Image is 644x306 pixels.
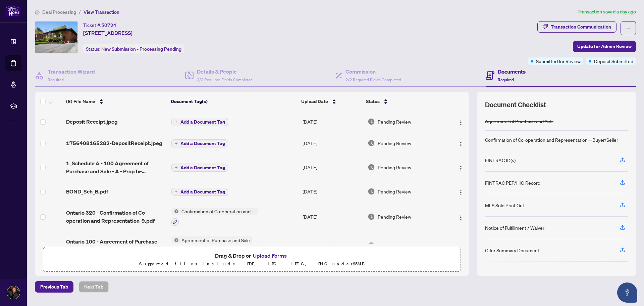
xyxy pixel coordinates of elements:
[300,132,365,154] td: [DATE]
[171,208,258,226] button: Status IconConfirmation of Co-operation and Representation—Buyer/Seller
[66,159,166,175] span: 1_Schedule A - 100 Agreement of Purchase and Sale - A - PropTx-[PERSON_NAME].pdf
[66,237,166,254] span: Ontario 100 - Agreement of Purchase and Sale - Residential-11.pdf
[171,188,228,196] button: Add a Document Tag
[171,164,228,172] button: Add a Document Tag
[300,111,365,132] td: [DATE]
[171,118,228,126] button: Add a Document Tag
[171,208,179,215] img: Status Icon
[101,46,181,52] span: New Submission - Processing Pending
[485,224,544,231] div: Notice of Fulfillment / Waiver
[48,68,95,76] h4: Transaction Wizard
[378,242,411,249] span: Pending Review
[485,136,618,143] div: Confirmation of Co-operation and Representation—Buyer/Seller
[171,236,253,255] button: Status IconAgreement of Purchase and Sale
[455,162,466,173] button: Logo
[66,118,118,126] span: Deposit Receipt.jpeg
[42,9,76,15] span: Deal Processing
[594,57,633,65] span: Deposit Submitted
[485,100,546,110] span: Document Checklist
[551,21,611,32] div: Transaction Communication
[174,190,178,193] span: plus
[47,260,457,268] p: Supported files include .PDF, .JPG, .JPEG, .PNG under 25 MB
[378,139,411,147] span: Pending Review
[455,138,466,148] button: Logo
[180,120,225,124] span: Add a Document Tag
[171,187,228,196] button: Add a Document Tag
[300,231,365,260] td: [DATE]
[485,202,524,209] div: MLS Sold Print Out
[485,118,553,125] div: Agreement of Purchase and Sale
[498,68,526,76] h4: Documents
[363,92,444,111] th: Status
[300,202,365,231] td: [DATE]
[458,120,464,125] img: Logo
[485,157,516,164] div: FINTRAC ID(s)
[455,240,466,251] button: Logo
[83,21,116,29] div: Ticket #:
[485,247,539,254] div: Offer Summary Document
[455,186,466,197] button: Logo
[536,57,581,65] span: Submitted for Review
[171,236,179,244] img: Status Icon
[378,118,411,125] span: Pending Review
[498,77,514,82] span: Required
[7,286,20,299] img: Profile Icon
[368,164,375,171] img: Document Status
[458,190,464,195] img: Logo
[458,166,464,171] img: Logo
[578,8,636,16] article: Transaction saved a day ago
[179,208,258,215] span: Confirmation of Co-operation and Representation—Buyer/Seller
[458,141,464,147] img: Logo
[66,139,162,147] span: 1756408165282-DepositReceipt.jpeg
[40,281,68,292] span: Previous Tab
[455,211,466,222] button: Logo
[66,98,95,105] span: (6) File Name
[299,92,363,111] th: Upload Date
[300,181,365,202] td: [DATE]
[174,166,178,169] span: plus
[79,8,81,16] li: /
[345,77,401,82] span: 2/2 Required Fields Completed
[368,242,375,249] img: Document Status
[66,187,108,195] span: BOND_Sch_B.pdf
[485,179,540,186] div: FINTRAC PEP/HIO Record
[378,164,411,171] span: Pending Review
[300,154,365,181] td: [DATE]
[368,139,375,147] img: Document Status
[577,41,632,52] span: Update for Admin Review
[626,26,631,31] span: ellipsis
[43,247,461,272] span: Drag & Drop orUpload FormsSupported files include .PDF, .JPG, .JPEG, .PNG under25MB
[368,213,375,220] img: Document Status
[66,209,166,225] span: Ontario 320 - Confirmation of Co-operation and Representation-9.pdf
[171,163,228,172] button: Add a Document Tag
[171,139,228,147] button: Add a Document Tag
[455,116,466,127] button: Logo
[35,10,40,14] span: home
[48,77,64,82] span: Required
[174,120,178,124] span: plus
[368,118,375,125] img: Document Status
[180,141,225,146] span: Add a Document Tag
[197,77,253,82] span: 3/3 Required Fields Completed
[101,22,116,28] span: 50724
[179,236,253,244] span: Agreement of Purchase and Sale
[180,189,225,194] span: Add a Document Tag
[63,92,168,111] th: (6) File Name
[84,9,119,15] span: View Transaction
[251,251,289,260] button: Upload Forms
[215,251,289,260] span: Drag & Drop or
[83,44,184,53] div: Status:
[168,92,299,111] th: Document Tag(s)
[180,165,225,170] span: Add a Document Tag
[573,41,636,52] button: Update for Admin Review
[301,98,328,105] span: Upload Date
[5,5,21,17] img: logo
[174,142,178,145] span: plus
[368,188,375,195] img: Document Status
[35,281,73,293] button: Previous Tab
[378,188,411,195] span: Pending Review
[79,281,109,293] button: Next Tab
[35,21,77,53] img: IMG-40730446_1.jpg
